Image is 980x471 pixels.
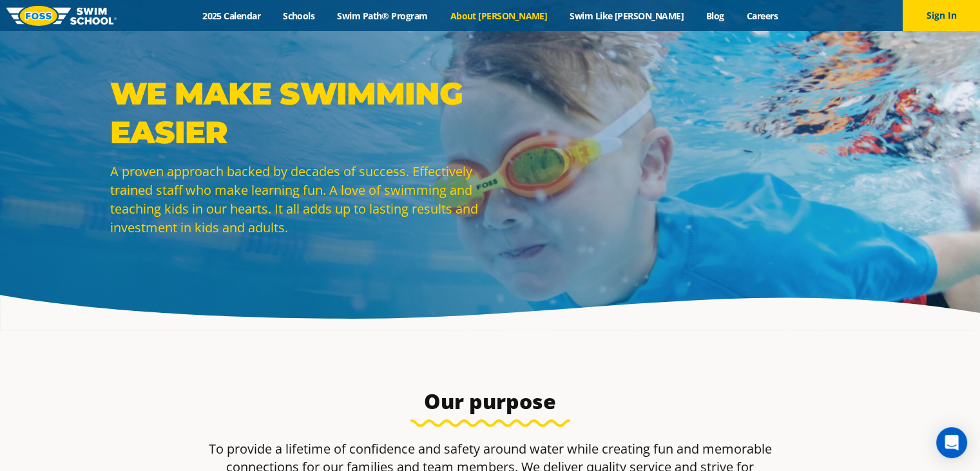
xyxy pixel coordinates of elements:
[272,10,326,22] a: Schools
[191,10,272,22] a: 2025 Calendar
[6,6,117,26] img: FOSS Swim School Logo
[735,10,789,22] a: Careers
[695,10,735,22] a: Blog
[110,162,484,237] p: A proven approach backed by decades of success. Effectively trained staff who make learning fun. ...
[326,10,439,22] a: Swim Path® Program
[439,10,559,22] a: About [PERSON_NAME]
[110,74,484,152] p: WE MAKE SWIMMING EASIER
[559,10,695,22] a: Swim Like [PERSON_NAME]
[936,427,967,458] div: Open Intercom Messenger
[186,388,794,414] h3: Our purpose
